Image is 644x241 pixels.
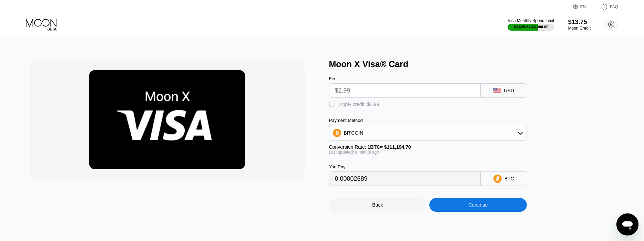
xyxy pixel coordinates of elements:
[514,25,549,29] div: $2,628.84 / $4,000.00
[580,4,586,9] div: EN
[329,150,527,155] div: Last updated: a minute ago
[329,198,427,212] div: Back
[329,76,481,81] div: Fee
[335,84,475,97] input: $0.00
[329,164,481,169] div: You Pay
[329,101,336,108] div: 
[372,202,383,208] div: Back
[468,202,488,208] div: Continue
[508,18,554,31] div: Visa Monthly Spend Limit$2,628.84/$4,000.00
[504,176,514,181] div: BTC
[573,3,594,10] div: EN
[368,144,411,150] span: 1 BTC ≈ $111,194.70
[508,18,554,23] div: Visa Monthly Spend Limit
[344,130,364,136] div: BITCOIN
[329,144,527,150] div: Conversion Rate:
[429,198,527,212] div: Continue
[610,4,618,9] div: FAQ
[568,19,591,26] div: $13.75
[329,118,527,123] div: Payment Method
[568,26,591,31] div: Moon Credit
[616,213,638,235] iframe: Button to launch messaging window
[329,126,527,140] div: BITCOIN
[504,88,514,93] div: USD
[339,102,379,107] div: Apply credit: $2.99
[594,3,618,10] div: FAQ
[568,19,591,31] div: $13.75Moon Credit
[329,59,622,69] div: Moon X Visa® Card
